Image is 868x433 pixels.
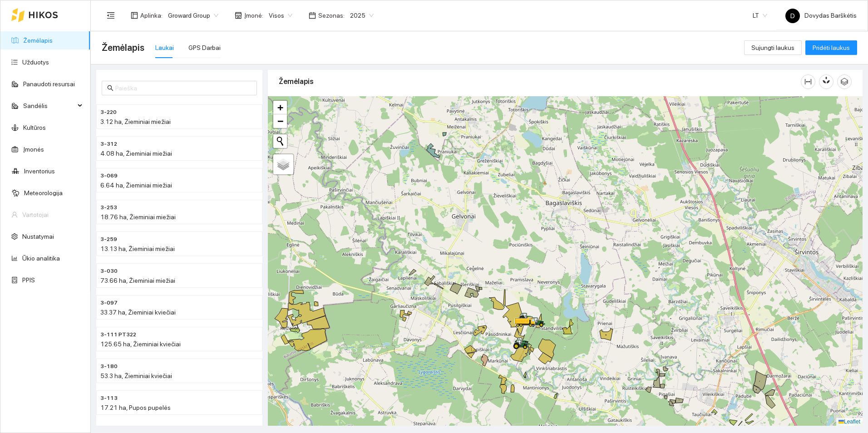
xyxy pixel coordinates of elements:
a: Meteorologija [24,189,63,197]
input: Paieška [115,83,252,93]
span: Groward Group [168,9,218,22]
a: Įmonės [23,146,44,153]
a: PPIS [22,276,35,284]
a: Vartotojai [22,211,49,218]
span: Įmonė : [244,10,263,20]
span: Pridėti laukus [813,43,850,53]
a: Zoom in [273,101,287,114]
span: 3-220 [100,108,117,117]
a: Kultūros [23,124,46,131]
span: + [277,102,283,113]
a: Layers [273,154,293,174]
span: 18.76 ha, Žieminiai miežiai [100,213,176,221]
a: Leaflet [838,418,860,425]
span: Visos [269,9,292,22]
span: 73.66 ha, Žieminiai miežiai [100,277,175,284]
div: GPS Darbai [188,43,221,53]
span: shop [235,12,242,19]
span: 33.37 ha, Žieminiai kviečiai [100,309,176,316]
button: column-width [801,74,815,89]
span: 6.64 ha, Žieminiai miežiai [100,182,172,189]
button: Initiate a new search [273,134,287,148]
span: 2025 [350,9,374,22]
span: Sujungti laukus [751,43,794,53]
span: Dovydas Barškėtis [785,12,857,19]
span: menu-fold [107,11,115,20]
span: column-width [801,78,815,85]
span: 13.13 ha, Žieminiai miežiai [100,245,175,252]
span: Žemėlapis [102,40,144,55]
div: Laukai [155,43,174,53]
span: 3-111 PT322 [100,330,136,339]
span: Sezonas : [318,10,345,20]
span: 3-069 [100,172,118,180]
span: 4.08 ha, Žieminiai miežiai [100,150,172,157]
button: menu-fold [102,6,120,25]
span: 125.65 ha, Žieminiai kviečiai [100,340,181,348]
a: Inventorius [24,167,55,175]
span: 3-312 [100,140,117,148]
span: 3.12 ha, Žieminiai miežiai [100,118,171,125]
span: 3-259 [100,235,117,244]
a: Užduotys [22,59,49,66]
a: Panaudoti resursai [23,80,75,88]
a: Pridėti laukus [805,44,857,51]
a: Sujungti laukus [744,44,802,51]
button: Sujungti laukus [744,40,802,55]
span: Sandėlis [23,97,75,115]
span: search [107,85,113,91]
span: 3-097 [100,299,118,307]
span: D [790,9,795,23]
span: − [277,115,283,127]
button: Pridėti laukus [805,40,857,55]
a: Nustatymai [22,233,54,240]
span: 3-253 [100,203,117,212]
span: calendar [309,12,316,19]
span: 17.21 ha, Pupos pupelės [100,404,171,411]
div: Žemėlapis [279,69,801,94]
a: Ūkio analitika [22,255,60,262]
span: Aplinka : [140,10,163,20]
span: 3-180 [100,362,118,371]
span: layout [131,12,138,19]
span: 53.3 ha, Žieminiai kviečiai [100,372,172,379]
a: Zoom out [273,114,287,128]
span: LT [753,9,767,22]
span: 3-030 [100,267,118,276]
span: 3-113 [100,394,118,403]
a: Žemėlapis [23,37,53,44]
